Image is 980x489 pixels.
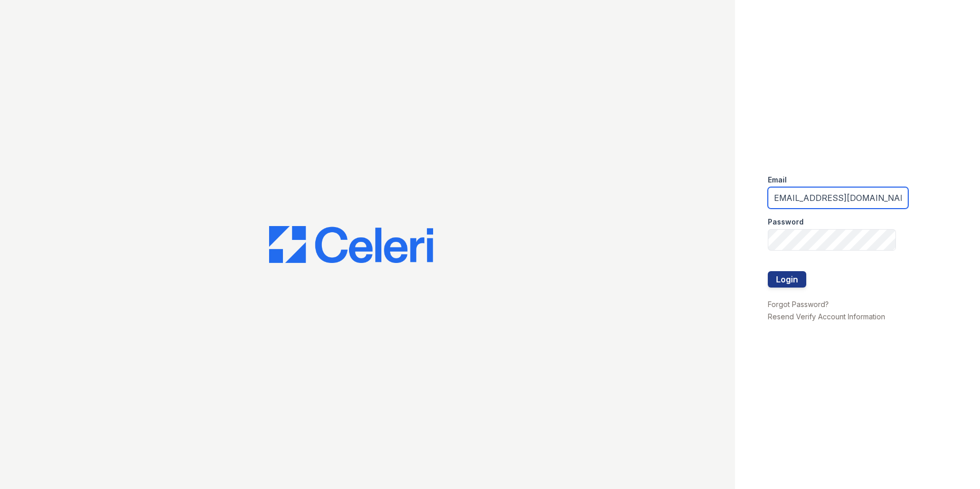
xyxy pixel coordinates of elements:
label: Password [768,217,804,227]
img: CE_Logo_Blue-a8612792a0a2168367f1c8372b55b34899dd931a85d93a1a3d3e32e68fde9ad4.png [269,226,433,263]
button: Login [768,271,806,288]
a: Resend Verify Account Information [768,312,885,321]
label: Email [768,175,787,185]
a: Forgot Password? [768,300,829,309]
